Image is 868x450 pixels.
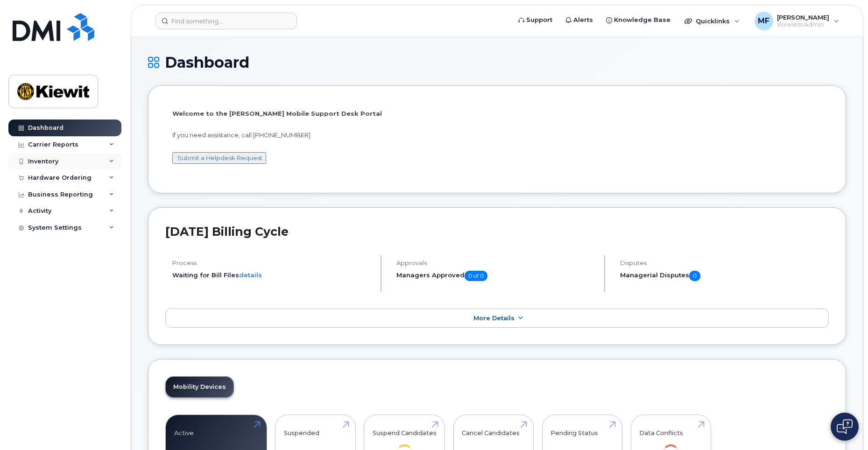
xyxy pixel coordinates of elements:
h5: Managers Approved [396,271,597,281]
h4: Approvals [396,260,597,267]
a: details [239,271,262,279]
img: Open chat [837,419,853,434]
h1: Dashboard [148,54,846,70]
p: Welcome to the [PERSON_NAME] Mobile Support Desk Portal [172,109,822,118]
p: If you need assistance, call [PHONE_NUMBER] [172,131,822,140]
h5: Managerial Disputes [620,271,829,281]
li: Waiting for Bill Files [172,271,373,280]
h2: [DATE] Billing Cycle [165,225,829,239]
span: 0 of 0 [465,271,487,281]
span: 0 [689,271,700,281]
a: Mobility Devices [166,377,233,397]
h4: Disputes [620,260,829,267]
button: Submit a Helpdesk Request [172,152,266,164]
h4: Process [172,260,373,267]
a: Submit a Helpdesk Request [177,154,262,162]
span: More Details [473,315,515,322]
